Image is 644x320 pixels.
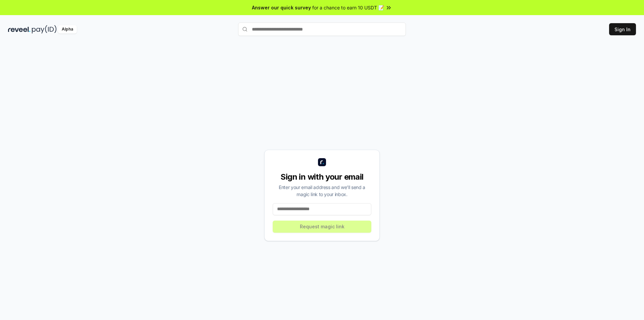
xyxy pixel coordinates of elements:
[273,184,371,198] div: Enter your email address and we’ll send a magic link to your inbox.
[58,25,77,34] div: Alpha
[318,158,326,166] img: logo_small
[273,172,371,182] div: Sign in with your email
[609,23,636,35] button: Sign In
[32,25,57,34] img: pay_id
[312,4,384,11] span: for a chance to earn 10 USDT 📝
[252,4,311,11] span: Answer our quick survey
[8,25,31,34] img: reveel_dark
